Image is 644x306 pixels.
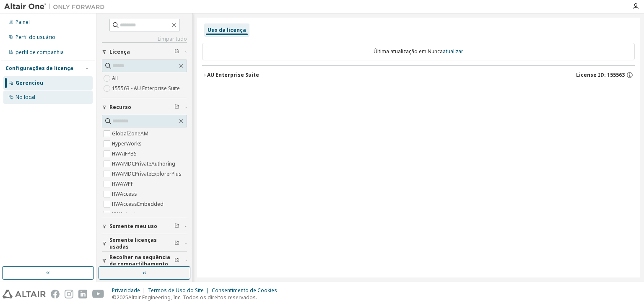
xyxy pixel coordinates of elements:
font: Recurso [109,104,131,111]
font: Somente licenças usadas [109,236,157,250]
img: Altair Um [4,3,109,11]
font: Licença [109,48,130,55]
label: GlobalZoneAM [112,129,150,139]
font: Limpar tudo [158,35,187,42]
button: Somente meu uso [102,217,187,236]
label: HWAWPF [112,179,135,189]
font: Gerenciou [16,79,43,86]
span: Limpar filtro [174,223,179,230]
img: facebook.svg [51,290,60,298]
font: Configurações de licença [5,65,73,72]
button: Licença [102,43,187,61]
span: Limpar filtro [174,49,179,55]
font: Uso da licença [208,26,246,34]
span: License ID: 155563 [576,72,625,78]
label: All [112,73,119,83]
span: Limpar filtro [174,240,179,247]
font: Privacidade [112,287,140,294]
label: HWAccess [112,189,139,199]
label: HWAccessEmbedded [112,199,165,209]
label: 155563 - AU Enterprise Suite [112,83,182,93]
button: AU Enterprise SuiteLicense ID: 155563 [202,66,635,84]
font: Perfil do usuário [16,34,55,41]
label: HWAMDCPrivateAuthoring [112,159,177,169]
button: Recurso [102,98,187,117]
div: AU Enterprise Suite [207,72,259,78]
label: HyperWorks [112,139,143,149]
font: 2025 [117,294,128,301]
img: linkedin.svg [78,290,87,298]
label: HWAMDCPrivateExplorerPlus [112,169,183,179]
label: HWAIFPBS [112,149,138,159]
font: No local [16,93,35,101]
span: Limpar filtro [174,257,179,264]
font: Última atualização em: [374,48,428,55]
font: Nunca [428,48,443,55]
font: atualizar [443,48,463,55]
button: Somente licenças usadas [102,234,187,253]
font: perfil de companhia [16,49,64,56]
label: HWActivate [112,209,140,219]
button: Recolher na sequência de compartilhamento [102,252,187,270]
font: Recolher na sequência de compartilhamento [109,254,170,267]
img: instagram.svg [65,290,73,298]
img: youtube.svg [92,290,104,298]
font: Painel [16,18,30,26]
font: Somente meu uso [109,223,157,230]
font: Termos de Uso do Site [148,287,204,294]
font: Consentimento de Cookies [212,287,277,294]
font: © [112,294,117,301]
font: Altair Engineering, Inc. Todos os direitos reservados. [128,294,257,301]
img: altair_logo.svg [3,290,46,298]
span: Limpar filtro [174,104,179,111]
